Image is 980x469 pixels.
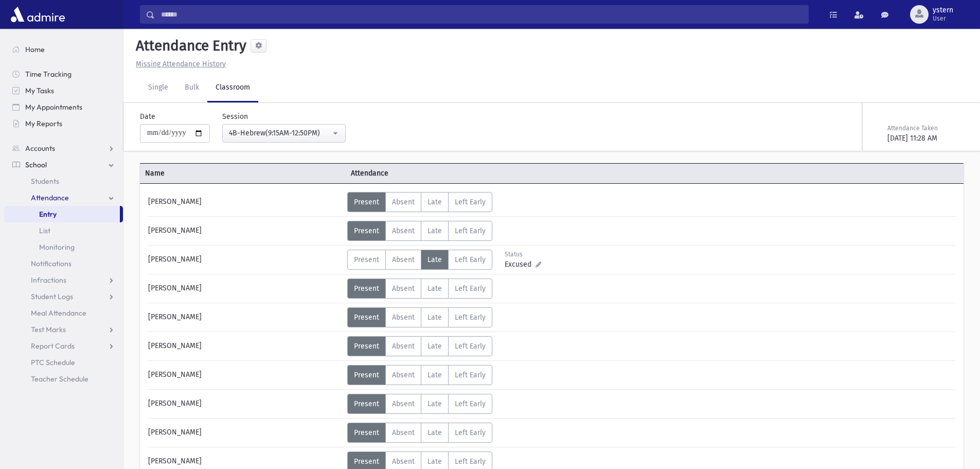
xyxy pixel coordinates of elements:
a: Attendance [4,189,123,206]
label: Session [222,111,248,122]
a: Entry [4,206,120,222]
div: [PERSON_NAME] [143,394,347,414]
div: [PERSON_NAME] [143,423,347,443]
span: Entry [39,210,57,219]
a: Home [4,41,123,58]
span: Left Early [455,198,486,206]
div: 4B-Hebrew(9:15AM-12:50PM) [229,128,331,138]
a: Single [140,74,176,102]
span: Late [427,457,442,466]
span: List [39,226,50,235]
span: Absent [392,255,415,264]
span: Late [427,284,442,293]
div: AttTypes [347,394,492,414]
label: Date [140,111,155,122]
div: Status [505,250,550,259]
div: [PERSON_NAME] [143,365,347,385]
a: Time Tracking [4,66,123,82]
span: My Tasks [25,86,54,95]
span: Left Early [455,227,486,235]
a: Infractions [4,272,123,288]
a: Classroom [207,74,258,102]
span: Excused [505,259,536,270]
span: Accounts [25,144,55,153]
a: Student Logs [4,288,123,305]
span: Attendance [31,193,69,202]
span: Present [354,284,379,293]
span: Absent [392,457,415,466]
span: Infractions [31,275,66,285]
span: School [25,160,47,169]
span: Present [354,399,379,408]
span: Meal Attendance [31,308,86,318]
span: Left Early [455,284,486,293]
span: Present [354,342,379,351]
span: Late [427,371,442,379]
div: AttTypes [347,307,492,327]
a: My Tasks [4,82,123,99]
img: AdmirePro [8,4,67,25]
span: Students [31,177,59,186]
span: Absent [392,227,415,235]
h5: Attendance Entry [132,37,246,55]
span: Absent [392,342,415,351]
div: AttTypes [347,365,492,385]
button: 4B-Hebrew(9:15AM-12:50PM) [222,124,346,143]
a: School [4,157,123,173]
div: AttTypes [347,192,492,212]
span: My Reports [25,119,62,128]
div: [PERSON_NAME] [143,192,347,212]
span: Late [427,428,442,437]
span: Present [354,313,379,322]
a: PTC Schedule [4,354,123,371]
span: ystern [933,6,953,14]
div: AttTypes [347,250,492,270]
a: Missing Attendance History [132,60,226,68]
span: Present [354,428,379,437]
span: Left Early [455,428,486,437]
span: Present [354,255,379,264]
span: Present [354,227,379,235]
div: [PERSON_NAME] [143,250,347,270]
span: Absent [392,313,415,322]
span: Absent [392,428,415,437]
div: [DATE] 11:28 AM [887,133,961,144]
span: Late [427,255,442,264]
a: My Appointments [4,99,123,115]
a: Bulk [176,74,207,102]
span: Left Early [455,342,486,351]
a: Report Cards [4,338,123,354]
u: Missing Attendance History [136,60,226,68]
span: Absent [392,284,415,293]
div: [PERSON_NAME] [143,221,347,241]
span: My Appointments [25,102,82,112]
a: Notifications [4,255,123,272]
span: Left Early [455,457,486,466]
span: User [933,14,953,23]
span: Absent [392,399,415,408]
input: Search [155,5,808,24]
a: Students [4,173,123,189]
a: Meal Attendance [4,305,123,321]
span: Absent [392,198,415,206]
span: Late [427,227,442,235]
span: Monitoring [39,242,75,252]
span: Left Early [455,255,486,264]
span: Late [427,313,442,322]
span: Name [140,168,346,179]
span: Notifications [31,259,72,268]
span: Absent [392,371,415,379]
div: [PERSON_NAME] [143,307,347,327]
div: [PERSON_NAME] [143,279,347,299]
span: Attendance [346,168,551,179]
div: AttTypes [347,336,492,356]
a: Monitoring [4,239,123,255]
span: Report Cards [31,341,75,351]
span: Present [354,371,379,379]
span: Late [427,198,442,206]
span: Present [354,457,379,466]
a: Accounts [4,140,123,157]
span: Student Logs [31,292,73,301]
span: Late [427,342,442,351]
div: AttTypes [347,423,492,443]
